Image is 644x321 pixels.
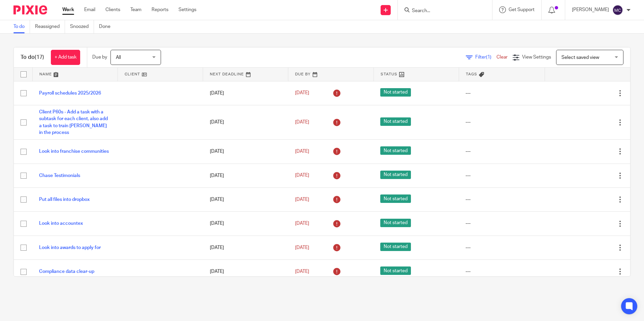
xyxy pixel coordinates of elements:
span: Not started [380,146,411,155]
a: Chase Testimonials [39,173,80,178]
div: --- [465,90,538,97]
td: [DATE] [203,188,288,212]
p: [PERSON_NAME] [572,6,609,13]
a: Done [99,20,116,33]
td: [DATE] [203,164,288,187]
div: --- [465,268,538,275]
span: Tags [466,72,477,76]
span: [DATE] [295,120,309,124]
span: (17) [35,55,44,60]
a: Look into awards to apply for [39,245,101,250]
span: Not started [380,171,411,179]
td: [DATE] [203,81,288,105]
a: Put all files into dropbox [39,197,90,202]
div: --- [465,172,538,179]
span: [DATE] [295,149,309,154]
a: Email [84,6,95,13]
a: Reassigned [35,20,65,33]
a: Clear [496,55,508,60]
a: Client P60s - Add a task with a subtask for each client, also add a task to train [PERSON_NAME] i... [39,110,108,135]
a: Reports [152,6,168,13]
span: Not started [380,88,411,97]
span: Not started [380,266,411,275]
a: Compliance data clear-up [39,269,94,274]
input: Search [411,8,472,14]
span: [DATE] [295,91,309,96]
a: Clients [105,6,120,13]
h1: To do [21,54,44,61]
a: + Add task [51,50,80,65]
td: [DATE] [203,260,288,284]
a: Look into franchise communities [39,149,109,154]
div: --- [465,244,538,251]
a: Payroll schedules 2025/2026 [39,91,101,96]
span: Not started [380,243,411,251]
span: Get Support [509,7,535,12]
span: Not started [380,117,411,126]
a: Settings [179,6,196,13]
td: [DATE] [203,212,288,236]
span: [DATE] [295,221,309,226]
a: Look into accountex [39,221,83,226]
div: --- [465,119,538,126]
a: Team [130,6,141,13]
div: --- [465,148,538,155]
td: [DATE] [203,105,288,139]
span: [DATE] [295,245,309,250]
span: Not started [380,219,411,227]
a: Snoozed [70,20,94,33]
span: Select saved view [561,55,599,60]
td: [DATE] [203,236,288,259]
div: --- [465,220,538,227]
span: [DATE] [295,269,309,274]
span: View Settings [522,55,551,60]
div: --- [465,196,538,203]
a: To do [13,20,30,33]
span: [DATE] [295,197,309,202]
span: (1) [486,55,491,60]
span: Filter [475,55,496,60]
span: Not started [380,194,411,203]
span: All [116,55,121,60]
span: [DATE] [295,173,309,178]
img: Pixie [13,5,47,14]
a: Work [62,6,74,13]
p: Due by [92,54,107,61]
td: [DATE] [203,140,288,164]
img: svg%3E [612,5,623,15]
